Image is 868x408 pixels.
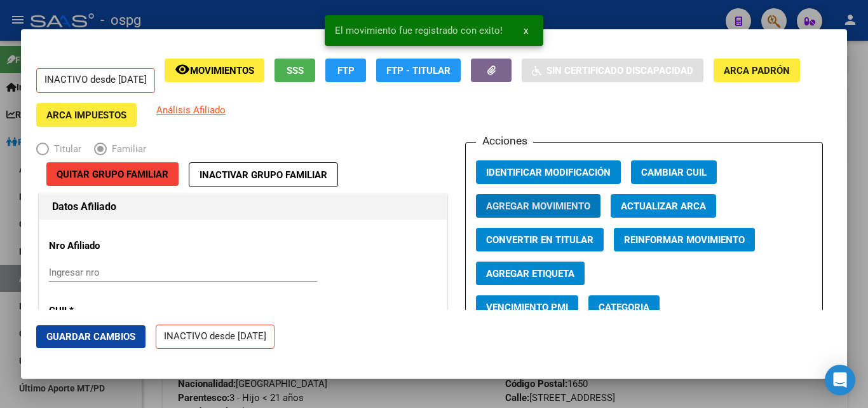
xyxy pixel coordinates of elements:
mat-radio-group: Elija una opción [36,146,159,157]
span: Agregar Etiqueta [486,268,574,279]
button: Agregar Movimiento [476,194,600,218]
span: Identificar Modificación [486,167,611,178]
span: Sin Certificado Discapacidad [546,65,693,76]
span: Convertir en Titular [486,234,593,246]
button: Identificar Modificación [476,160,621,184]
button: Cambiar CUIL [631,160,717,184]
span: El movimiento fue registrado con exito! [335,24,503,37]
span: ARCA Impuestos [46,109,126,121]
span: Quitar Grupo Familiar [57,169,168,180]
mat-icon: remove_red_eye [175,62,190,77]
button: x [513,19,538,42]
span: Inactivar Grupo Familiar [200,169,327,181]
button: SSS [275,59,315,82]
button: FTP [325,59,366,82]
span: Titular [49,142,81,157]
button: ARCA Impuestos [36,103,137,127]
span: Vencimiento PMI [486,302,568,313]
button: FTP - Titular [376,59,461,82]
span: SSS [287,65,304,76]
span: Categoria [599,302,649,313]
button: Movimientos [165,59,264,82]
button: Inactivar Grupo Familiar [189,162,338,187]
button: Actualizar ARCA [611,194,716,218]
span: Familiar [107,142,146,157]
button: Categoria [588,295,660,319]
button: ARCA Padrón [714,59,800,82]
button: Agregar Etiqueta [476,262,585,285]
button: Convertir en Titular [476,228,604,251]
button: Quitar Grupo Familiar [46,162,179,186]
span: FTP - Titular [386,65,451,76]
span: Movimientos [190,65,254,76]
p: Nro Afiliado [49,239,165,253]
button: Reinformar Movimiento [614,228,755,251]
span: ARCA Padrón [724,65,790,76]
h3: Acciones [476,132,533,149]
div: Open Intercom Messenger [825,365,855,395]
span: x [524,25,528,36]
h1: Datos Afiliado [52,199,434,215]
p: INACTIVO desde [DATE] [156,325,275,349]
span: Actualizar ARCA [621,200,706,212]
button: Sin Certificado Discapacidad [522,59,703,82]
span: FTP [337,65,355,76]
p: CUIL [49,304,165,318]
span: Agregar Movimiento [486,200,590,212]
button: Vencimiento PMI [476,295,578,319]
span: Cambiar CUIL [641,167,707,178]
span: Reinformar Movimiento [624,234,745,246]
p: INACTIVO desde [DATE] [36,68,155,93]
span: Análisis Afiliado [156,104,226,116]
button: Guardar Cambios [36,325,146,348]
span: Guardar Cambios [46,331,135,342]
